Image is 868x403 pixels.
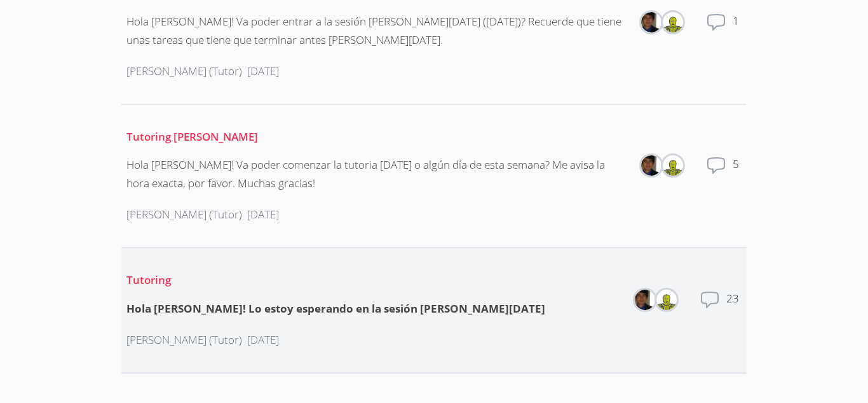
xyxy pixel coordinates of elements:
p: [DATE] [247,62,279,81]
img: Carlos Flores [641,155,661,176]
div: Hola [PERSON_NAME]! Va poder comenzar la tutoria [DATE] o algún día de esta semana? Me avisa la h... [126,156,627,193]
img: Eblin David Lopez Ramirez [663,12,683,32]
a: Tutoring [126,272,171,287]
img: Carlos Flores [641,12,661,32]
a: Tutoring [PERSON_NAME] [126,129,258,144]
img: Eblin David Lopez Ramirez [663,155,683,176]
div: Hola [PERSON_NAME]! Lo estoy esperando en la sesión [PERSON_NAME][DATE] [126,300,545,318]
dd: 23 [726,290,742,330]
p: [PERSON_NAME] (Tutor) [126,206,242,224]
img: Eblin David Lopez Ramirez [656,290,677,310]
p: [DATE] [247,206,279,224]
p: [PERSON_NAME] (Tutor) [126,62,242,81]
div: Hola [PERSON_NAME]! Va poder entrar a la sesión [PERSON_NAME][DATE] ([DATE])? Recuerde que tiene ... [126,13,627,50]
dd: 1 [733,12,742,53]
dd: 5 [733,155,742,196]
p: [DATE] [247,331,279,350]
p: [PERSON_NAME] (Tutor) [126,331,242,350]
img: Carlos Flores [635,290,655,310]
